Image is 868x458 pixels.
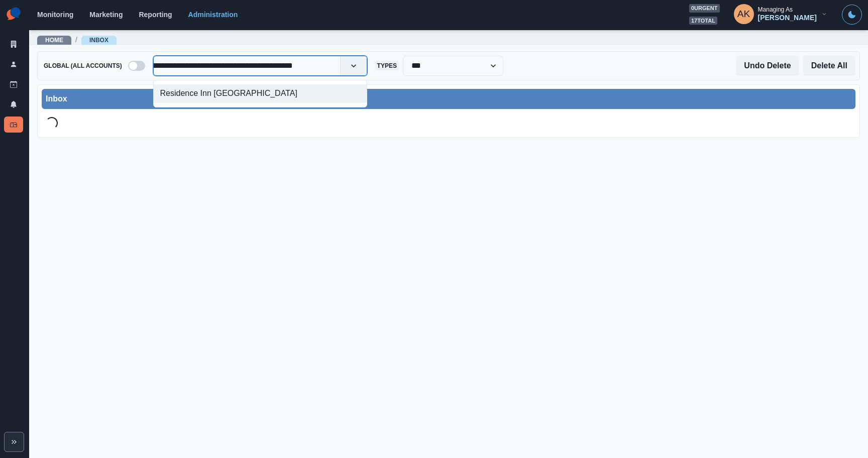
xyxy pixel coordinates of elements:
[154,84,367,103] div: Residence Inn [GEOGRAPHIC_DATA]
[188,11,238,19] a: Administration
[4,432,24,452] button: Expand
[726,4,836,24] button: Managing As[PERSON_NAME]
[736,56,799,76] button: Undo Delete
[737,2,750,26] div: Alex Kalogeropoulos
[758,14,817,22] div: [PERSON_NAME]
[89,11,123,19] a: Marketing
[37,11,73,19] a: Monitoring
[4,56,23,72] a: Users
[37,35,117,45] nav: breadcrumb
[758,6,793,13] div: Managing As
[46,93,851,105] div: Inbox
[689,17,717,25] span: 17 total
[42,61,124,70] span: Global (All Accounts)
[4,117,23,133] a: Inbox
[4,96,23,112] a: Notifications
[4,76,23,92] a: Draft Posts
[375,61,399,70] span: Types
[689,4,720,13] span: 0 urgent
[842,5,862,25] button: Toggle Mode
[4,36,23,52] a: Clients
[75,35,77,45] span: /
[89,37,108,44] a: Inbox
[45,37,63,44] a: Home
[139,11,172,19] a: Reporting
[803,56,855,76] button: Delete All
